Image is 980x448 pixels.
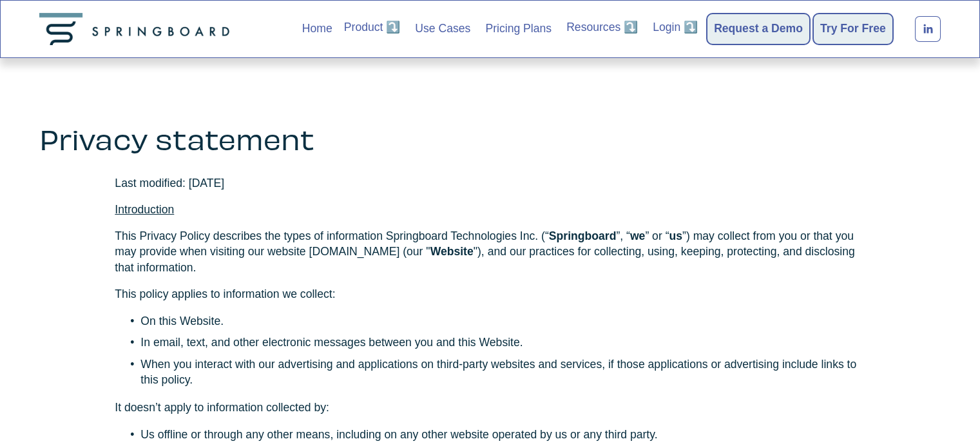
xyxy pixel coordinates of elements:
[566,19,638,35] span: Resources ⤵️
[140,335,865,351] p: In email, text, and other electronic messages between you and this Website.
[115,400,865,416] p: It doesn’t apply to information collected by:
[115,228,865,276] p: This Privacy Policy describes the types of information Springboard Technologies Inc. (“ ”, “ ” or...
[549,229,617,242] strong: Springboard
[820,20,886,38] a: Try For Free
[915,16,941,42] a: LinkedIn
[115,175,865,191] p: Last modified: [DATE]
[140,313,865,329] p: On this Website.
[714,20,803,38] a: Request a Demo
[115,286,865,302] p: This policy applies to information we collect:
[344,19,401,35] span: Product ⤵️
[669,229,683,242] strong: us
[344,19,401,37] a: folder dropdown
[653,19,698,37] a: folder dropdown
[485,19,552,39] a: Pricing Plans
[415,19,470,39] a: Use Cases
[39,13,235,45] img: Springboard Technologies
[140,427,865,443] p: Us offline or through any other means, including on any other website operated by us or any third...
[630,229,645,242] strong: we
[302,19,332,39] a: Home
[566,19,638,37] a: folder dropdown
[39,122,411,154] h3: Privacy statement
[653,19,698,35] span: Login ⤵️
[140,356,865,388] p: When you interact with our advertising and applications on third-party websites and services, if ...
[115,203,174,216] span: Introduction
[430,245,474,258] strong: Website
